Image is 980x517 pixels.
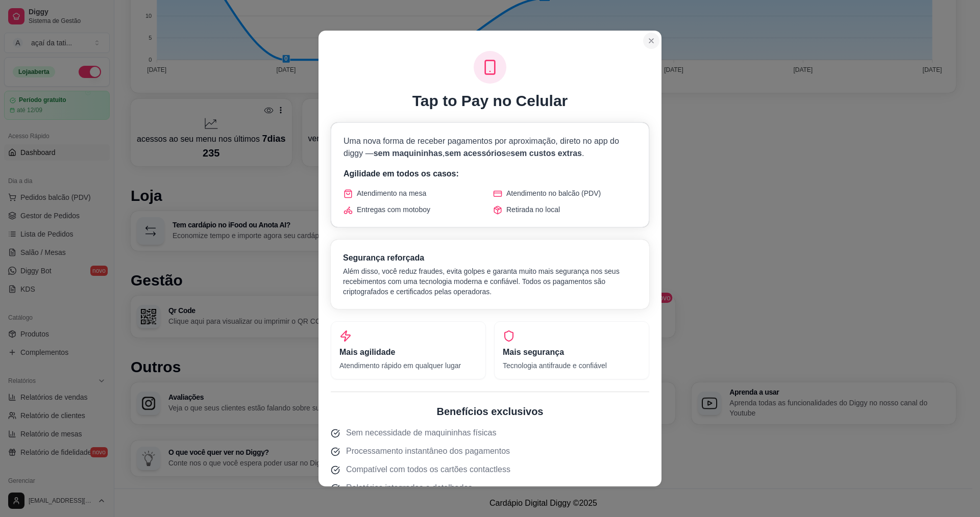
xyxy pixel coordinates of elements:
[506,204,560,215] span: Retirada no local
[339,346,477,358] h3: Mais agilidade
[343,266,637,297] p: Além disso, você reduz fraudes, evita golpes e garanta muito mais segurança nos seus recebimentos...
[503,346,641,358] h3: Mais segurança
[445,149,506,158] span: sem acessórios
[346,427,496,439] span: Sem necessidade de maquininhas físicas
[344,135,636,160] p: Uma nova forma de receber pagamentos por aproximação, direto no app do diggy — , e .
[331,404,649,419] h2: Benefícios exclusivos
[357,188,426,198] span: Atendimento na mesa
[346,445,510,457] span: Processamento instantâneo dos pagamentos
[343,252,637,264] h3: Segurança reforçada
[412,92,568,110] h1: Tap to Pay no Celular
[357,204,430,215] span: Entregas com motoboy
[510,149,582,158] span: sem custos extras
[346,463,510,476] span: Compatível com todos os cartões contactless
[339,360,477,371] p: Atendimento rápido em qualquer lugar
[503,360,641,371] p: Tecnologia antifraude e confiável
[374,149,443,158] span: sem maquininhas
[344,168,636,180] p: Agilidade em todos os casos:
[643,33,659,49] button: Close
[346,482,472,494] span: Relatórios integrados e detalhados
[506,188,601,198] span: Atendimento no balcão (PDV)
